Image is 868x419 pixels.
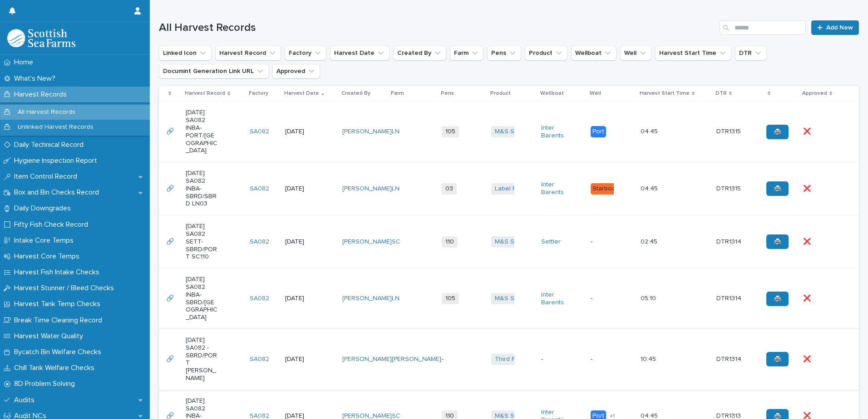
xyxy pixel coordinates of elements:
p: [DATE] SA082 -SBRD/PORT [PERSON_NAME] [186,336,218,382]
span: 110 [442,236,458,248]
a: LN [392,295,399,302]
tr: 🔗🔗 [DATE] SA082 INBA-SBRD/[GEOGRAPHIC_DATA]SA082 [DATE][PERSON_NAME] LN 105M&S Select Inter Baren... [159,268,859,329]
button: Linked Icon [159,46,212,60]
a: [PERSON_NAME] [392,356,441,363]
p: 🔗 [166,236,176,246]
a: SC [392,238,400,246]
p: 10:45 [641,354,658,363]
p: [DATE] SA082 INBA-PORT/[GEOGRAPHIC_DATA] [186,109,218,155]
p: Harvest Water Quality [10,332,90,341]
p: [DATE] [285,185,317,193]
p: [DATE] [285,356,317,363]
p: 8D Problem Solving [10,380,82,388]
p: Fifty Fish Check Record [10,220,95,229]
a: Add New [811,20,859,35]
p: Harvest Start Time [640,88,690,98]
p: Pens [441,88,454,98]
p: What's New? [10,74,63,83]
p: Bycatch Bin Welfare Checks [10,348,108,356]
p: [DATE] [285,295,317,302]
p: 04:45 [641,183,660,193]
p: DTR1314 [716,354,743,363]
p: Harvest Stunner / Bleed Checks [10,284,121,292]
p: DTR1314 [716,293,743,302]
span: 🖨️ [774,239,781,245]
a: [PERSON_NAME] [342,356,392,363]
span: 🖨️ [774,129,781,135]
a: 🖨️ [766,125,789,139]
p: Audits [10,396,42,404]
p: DTR1314 [716,236,743,246]
a: LN [392,185,399,193]
p: [DATE] [285,238,317,246]
div: Port [591,126,606,137]
div: Starboard [591,183,623,195]
a: LN [392,128,399,136]
a: Inter Barents [541,124,573,140]
a: Label Rouge [495,185,532,193]
a: 🖨️ [766,234,789,249]
p: 🔗 [166,293,176,302]
p: 05:10 [641,293,658,302]
p: DTR [715,88,727,98]
p: Daily Technical Record [10,141,91,149]
p: [DATE] SA082 SETT-SBRD/PORT SC110 [186,223,218,261]
button: Harvest Date [330,46,390,60]
p: DTR1315 [716,183,743,193]
button: Product [525,46,567,60]
p: 02:45 [641,236,659,246]
a: [PERSON_NAME] [342,128,392,136]
p: - [442,356,474,363]
span: 105 [442,293,459,304]
p: Harvest Tank Temp Checks [10,300,108,308]
span: + 1 [610,414,615,419]
p: Intake Core Temps [10,236,81,245]
a: Inter Barents [541,291,573,307]
p: Harvest Record [185,88,225,98]
button: Pens [487,46,521,60]
span: 03 [442,183,457,195]
p: 🔗 [166,354,176,363]
p: Harvest Date [284,88,319,98]
span: 🖨️ [774,185,781,192]
p: - [541,356,573,363]
button: Created By [393,46,446,60]
p: 🔗 [166,183,176,193]
p: Harvest Records [10,90,74,99]
p: ❌ [803,183,813,193]
a: Settler [541,238,561,246]
p: Box and Bin Checks Record [10,188,106,197]
p: Chill Tank Welfare Checks [10,364,102,372]
p: 🔗 [166,126,176,136]
p: Factory [249,88,268,98]
a: 🖨️ [766,181,789,196]
p: Farm [391,88,404,98]
p: [DATE] [285,128,317,136]
a: Inter Barents [541,181,573,196]
a: SA082 [250,238,269,246]
p: Harvest Fish Intake Checks [10,268,107,277]
p: ❌ [803,236,813,246]
a: SA082 [250,185,269,193]
span: 🖨️ [774,356,781,362]
a: M&S Select [495,238,529,246]
a: SA082 [250,295,269,302]
a: M&S Select [495,128,529,136]
p: Harvest Core Temps [10,252,87,261]
p: Break Time Cleaning Record [10,316,109,325]
button: Harvest Record [215,46,281,60]
p: 04:45 [641,126,660,136]
button: Wellboat [571,46,616,60]
p: Hygiene Inspection Report [10,156,104,165]
a: [PERSON_NAME] [342,295,392,302]
p: - [591,238,623,246]
tr: 🔗🔗 [DATE] SA082 SETT-SBRD/PORT SC110SA082 [DATE][PERSON_NAME] SC 110M&S Select Settler -02:4502:4... [159,215,859,268]
button: Well [620,46,651,60]
div: Search [720,20,806,35]
a: Third Party Salmon [495,356,550,363]
button: Approved [272,64,320,78]
span: 105 [442,126,459,137]
button: Farm [450,46,483,60]
p: Wellboat [540,88,564,98]
p: Home [10,58,40,67]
